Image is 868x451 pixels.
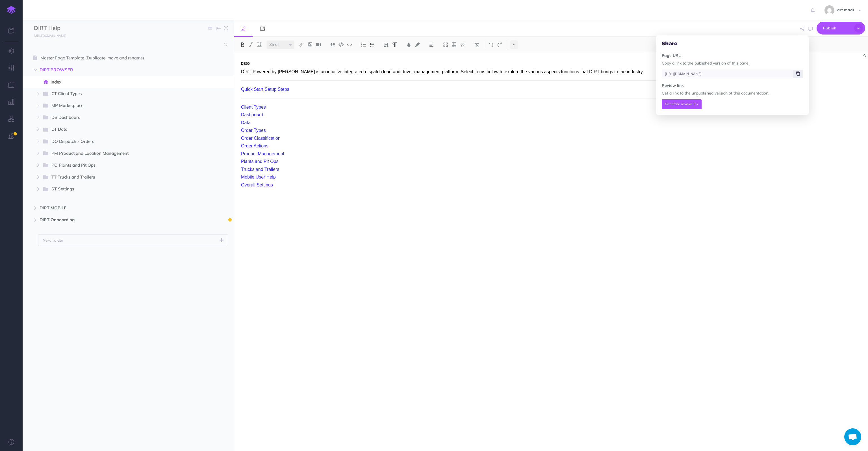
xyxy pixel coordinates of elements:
[662,99,702,109] button: Generate review link
[241,105,266,109] a: Client Types
[662,60,803,66] p: Copy a link to the published version of this page.
[429,42,434,47] img: Alignment dropdown menu button
[241,87,289,92] a: Quick Start Setup Steps
[51,114,191,121] span: DB Dashboard
[834,7,857,12] span: art maat
[23,33,72,38] a: [URL][DOMAIN_NAME]
[347,42,352,47] img: Inline code button
[248,42,253,47] img: Italic button
[51,138,191,145] span: DO Dispatch - Orders
[241,128,266,133] a: Order Types
[844,428,861,445] div: Open chat
[474,42,479,47] img: Clear styles button
[241,175,276,179] a: Mobile User Help
[241,120,251,125] a: Data
[497,42,502,47] img: Redo
[415,42,420,47] img: Text background color button
[40,216,193,223] span: DIRT Onboarding
[38,234,228,246] button: New folder
[241,62,250,66] span: DB00
[406,42,411,47] img: Text color button
[40,66,193,73] span: DIRT BROWSER
[817,22,865,35] button: Publish
[34,40,221,50] input: Search
[51,79,200,85] span: Index
[241,159,279,164] a: Plants and Pit Ops
[361,42,366,47] img: Ordered list button
[384,42,389,47] img: Headings dropdown button
[40,205,193,211] span: DIRT MOBILE
[34,34,66,38] small: [URL][DOMAIN_NAME]
[452,42,457,47] img: Create table button
[241,151,284,156] a: Product Management
[241,167,279,172] a: Trucks and Trailers
[241,112,263,117] a: Dashboard
[489,42,494,47] img: Undo
[257,42,262,47] img: Underline button
[299,42,304,47] img: Link button
[51,162,191,169] span: PO Plants and Pit Ops
[370,42,375,47] img: Unordered list button
[240,42,245,47] img: Bold button
[823,24,851,33] span: Publish
[7,6,16,14] img: logo-mark.svg
[241,136,281,141] a: Order Classification
[51,150,191,157] span: PM Product and Location Management
[51,174,191,181] span: TT Trucks and Trailers
[662,41,803,47] h4: Share
[662,52,681,59] label: Page URL
[43,237,64,243] p: New folder
[34,24,100,33] input: Documentation Name
[40,55,200,61] span: Master Page Template (Duplicate, move and rename)
[51,186,191,193] span: ST Settings
[241,182,273,187] a: Overall Settings
[51,126,191,133] span: DT Data
[51,102,191,109] span: MP Marketplace
[662,90,803,96] p: Get a link to the unpublished version of this documentation.
[338,42,344,47] img: Code block button
[307,42,313,47] img: Add image button
[241,143,268,148] a: Order Actions
[392,42,397,47] img: Paragraph button
[51,90,191,98] span: CT Client Types
[824,5,834,15] img: dba3bd9ff28af6bcf6f79140cf744780.jpg
[330,42,335,47] img: Blockquote button
[316,42,321,47] img: Add video button
[662,82,684,89] label: Review link
[460,42,465,47] img: Callout dropdown menu button
[241,69,671,74] p: DIRT Powered by [PERSON_NAME] is an intuitive integrated dispatch load and driver management plat...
